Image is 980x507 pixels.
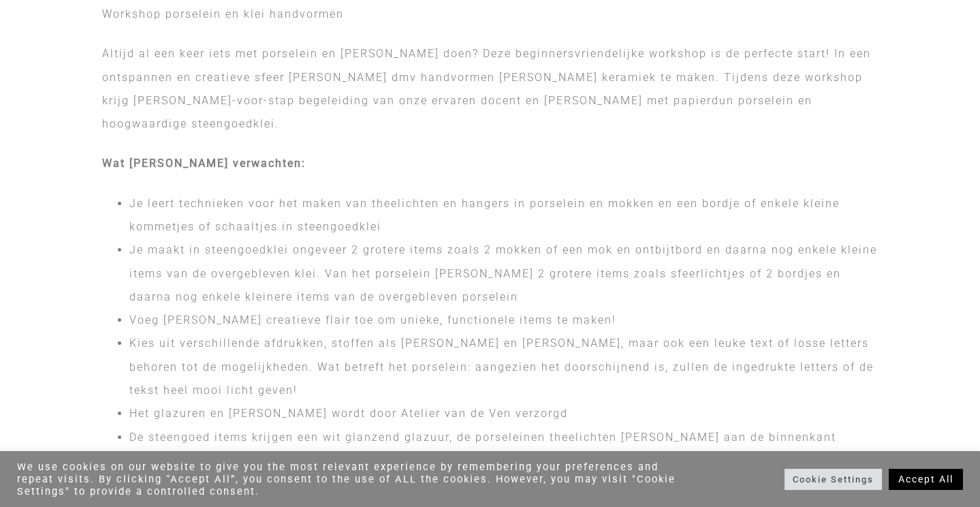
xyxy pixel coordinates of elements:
a: Accept All [889,469,963,490]
li: Voeg [PERSON_NAME] creatieve flair toe om unieke, functionele items te maken! [129,309,879,332]
li: Je leert technieken voor het maken van theelichten en hangers in porselein en mokken en een bordj... [129,192,879,239]
b: Wat [PERSON_NAME] verwachten: [102,157,306,170]
li: De steengoed items krijgen een wit glanzend glazuur, de porseleinen theelichten [PERSON_NAME] aan... [129,426,879,473]
p: Workshop porselein en klei handvormen [102,3,879,26]
li: Je maakt in steengoedklei ongeveer 2 grotere items zoals 2 mokken of een mok en ontbijtbord en da... [129,239,879,309]
li: Het glazuren en [PERSON_NAME] wordt door Atelier van de Ven verzorgd [129,402,879,425]
li: Kies uit verschillende afdrukken, stoffen als [PERSON_NAME] en [PERSON_NAME], maar ook een leuke ... [129,332,879,402]
div: We use cookies on our website to give you the most relevant experience by remembering your prefer... [17,461,679,497]
a: Cookie Settings [785,469,882,490]
p: Altijd al een keer iets met porselein en [PERSON_NAME] doen? Deze beginnersvriendelijke workshop ... [102,42,879,136]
